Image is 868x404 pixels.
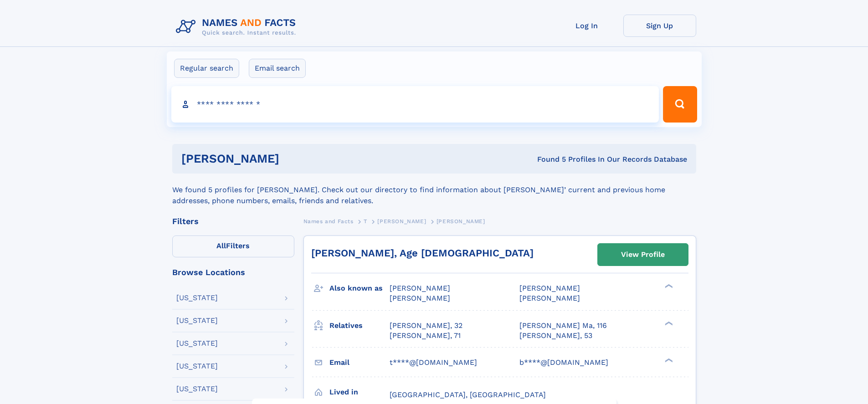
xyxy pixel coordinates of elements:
[377,215,426,227] a: [PERSON_NAME]
[598,244,688,266] a: View Profile
[176,294,218,302] div: [US_STATE]
[519,284,580,292] span: [PERSON_NAME]
[174,59,239,78] label: Regular search
[390,390,546,399] span: [GEOGRAPHIC_DATA], [GEOGRAPHIC_DATA]
[623,15,696,37] a: Sign Up
[176,363,218,370] div: [US_STATE]
[519,294,580,302] span: [PERSON_NAME]
[176,340,218,347] div: [US_STATE]
[176,317,218,324] div: [US_STATE]
[663,283,673,289] div: ❯
[181,153,408,164] h1: [PERSON_NAME]
[172,15,303,39] img: Logo Names and Facts
[329,281,390,296] h3: Also known as
[303,215,354,227] a: Names and Facts
[172,217,294,225] div: Filters
[329,355,390,370] h3: Email
[390,331,461,341] a: [PERSON_NAME], 71
[172,268,294,276] div: Browse Locations
[408,154,687,164] div: Found 5 Profiles In Our Records Database
[172,235,294,257] label: Filters
[390,294,450,302] span: [PERSON_NAME]
[364,218,367,225] span: T
[390,284,450,292] span: [PERSON_NAME]
[176,385,218,393] div: [US_STATE]
[519,321,607,331] a: [PERSON_NAME] Ma, 116
[663,357,673,363] div: ❯
[172,174,696,206] div: We found 5 profiles for [PERSON_NAME]. Check out our directory to find information about [PERSON_...
[329,384,390,400] h3: Lived in
[550,15,623,37] a: Log In
[390,321,462,331] a: [PERSON_NAME], 32
[311,247,534,259] a: [PERSON_NAME], Age [DEMOGRAPHIC_DATA]
[663,86,697,123] button: Search Button
[171,86,659,123] input: search input
[663,320,673,326] div: ❯
[364,215,367,227] a: T
[329,318,390,333] h3: Relatives
[249,59,306,78] label: Email search
[377,218,426,225] span: [PERSON_NAME]
[621,244,665,265] div: View Profile
[437,218,485,225] span: [PERSON_NAME]
[519,331,592,341] a: [PERSON_NAME], 53
[216,241,226,250] span: All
